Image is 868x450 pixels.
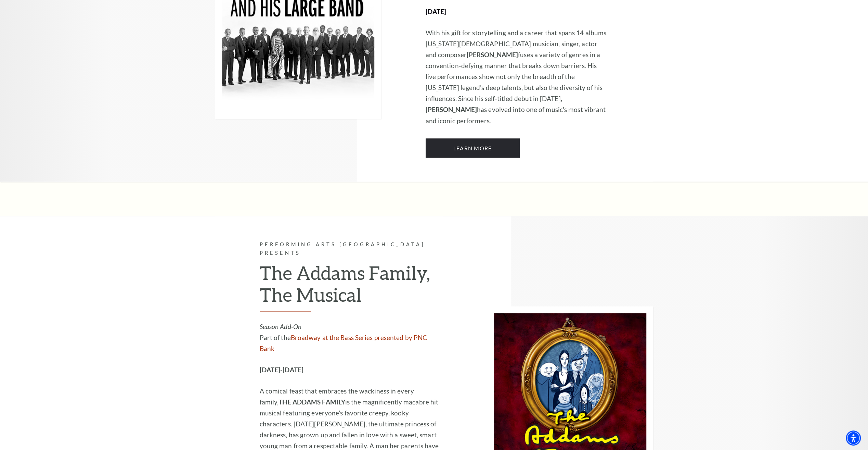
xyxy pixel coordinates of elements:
[260,333,427,352] a: Broadway at the Bass Series presented by PNC Bank
[426,8,446,15] strong: [DATE]
[260,261,443,312] h2: The Addams Family, The Musical
[846,430,861,446] div: Accessibility Menu
[426,27,609,126] p: With his gift for storytelling and a career that spans 14 albums, [US_STATE][DEMOGRAPHIC_DATA] mu...
[260,322,301,330] em: Season Add-On
[426,105,477,113] strong: [PERSON_NAME]
[260,240,443,257] p: Performing Arts [GEOGRAPHIC_DATA] Presents
[260,321,443,354] p: Part of the
[467,51,518,59] strong: [PERSON_NAME]
[260,365,303,373] strong: [DATE]-[DATE]
[278,398,345,405] strong: THE ADDAMS FAMILY
[426,138,520,158] a: Learn More Lyle Lovett and his Large Band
